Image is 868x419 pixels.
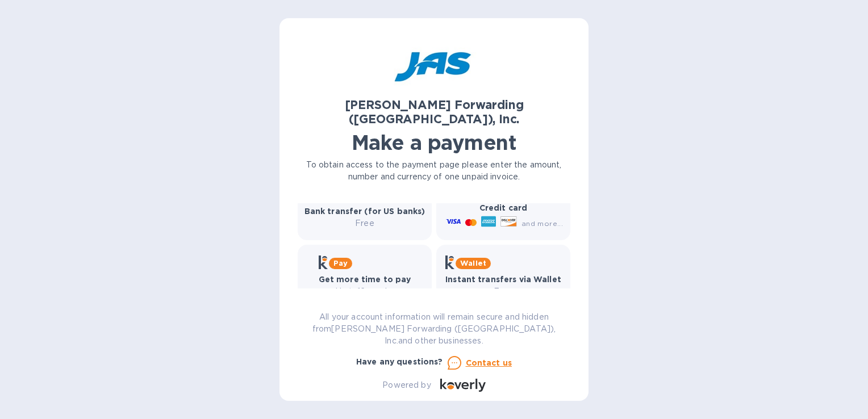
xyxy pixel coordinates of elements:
b: Bank transfer (for US banks) [304,207,425,216]
p: Free [445,286,561,298]
b: Credit card [479,203,527,212]
p: Up to 12 weeks [319,286,411,298]
b: Pay [333,259,348,267]
span: and more... [521,219,563,228]
b: [PERSON_NAME] Forwarding ([GEOGRAPHIC_DATA]), Inc. [345,98,524,126]
b: Instant transfers via Wallet [445,275,561,284]
u: Contact us [466,358,512,367]
p: Free [304,217,425,229]
h1: Make a payment [298,131,570,154]
p: All your account information will remain secure and hidden from [PERSON_NAME] Forwarding ([GEOGRA... [298,311,570,347]
b: Get more time to pay [319,275,411,284]
p: To obtain access to the payment page please enter the amount, number and currency of one unpaid i... [298,159,570,183]
b: Have any questions? [356,357,443,366]
b: Wallet [460,259,486,267]
p: Powered by [382,379,431,391]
